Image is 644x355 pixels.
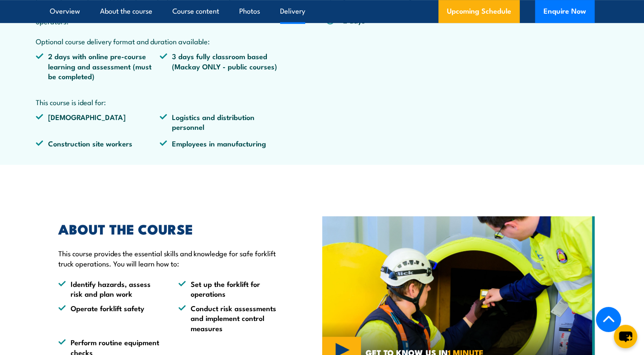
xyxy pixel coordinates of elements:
[36,138,160,148] li: Construction site workers
[343,15,365,25] p: 2 days
[36,51,160,81] li: 2 days with online pre-course learning and assessment (must be completed)
[160,138,284,148] li: Employees in manufacturing
[36,112,160,132] li: [DEMOGRAPHIC_DATA]
[58,248,283,268] p: This course provides the essential skills and knowledge for safe forklift truck operations. You w...
[160,51,284,81] li: 3 days fully classroom based (Mackay ONLY - public courses)
[58,223,283,235] h2: ABOUT THE COURSE
[58,303,163,333] li: Operate forklift safety
[160,112,284,132] li: Logistics and distribution personnel
[178,303,283,333] li: Conduct risk assessments and implement control measures
[36,97,284,107] p: This course is ideal for:
[58,279,163,299] li: Identify hazards, assess risk and plan work
[178,279,283,299] li: Set up the forklift for operations
[614,325,637,348] button: chat-button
